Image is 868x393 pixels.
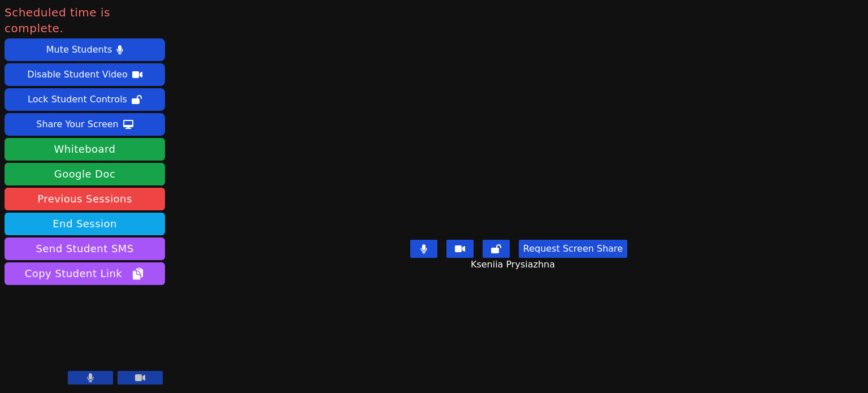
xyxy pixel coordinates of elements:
button: Request Screen Share [519,240,627,258]
button: Whiteboard [5,138,165,161]
span: Kseniia Prysiazhna [471,258,558,271]
div: Mute Students [46,41,112,59]
a: Google Doc [5,163,165,185]
span: Copy Student Link [25,266,145,282]
button: Copy Student Link [5,262,165,285]
span: Scheduled time is complete. [5,5,165,36]
div: Lock Student Controls [28,90,127,109]
button: Share Your Screen [5,113,165,136]
div: Disable Student Video [27,66,127,84]
button: Disable Student Video [5,63,165,86]
button: Send Student SMS [5,237,165,260]
button: Mute Students [5,38,165,61]
div: Share Your Screen [36,115,119,133]
button: Lock Student Controls [5,88,165,111]
a: Previous Sessions [5,188,165,210]
button: End Session [5,213,165,235]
